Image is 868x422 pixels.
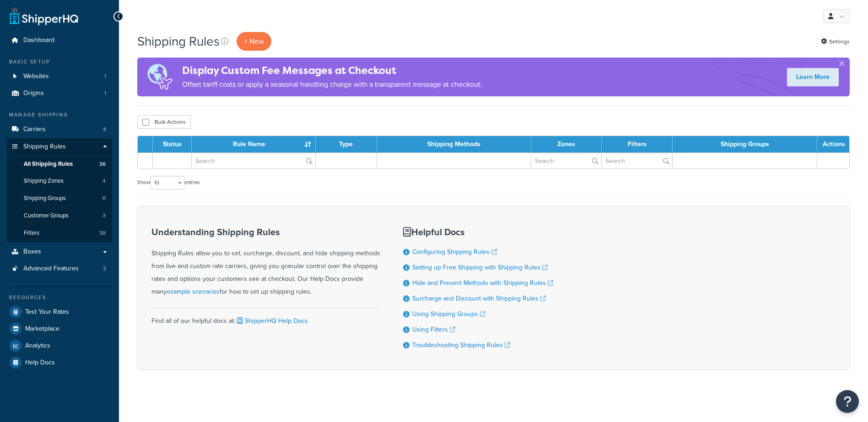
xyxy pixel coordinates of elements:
[7,225,112,242] a: Filters 38
[412,263,548,272] a: Setting up Free Shipping with Shipping Rules
[412,340,510,350] a: Troubleshooting Shipping Rules
[7,243,112,260] a: Boxes
[192,136,316,153] th: Rule Name
[7,190,112,207] a: Shipping Groups 11
[25,325,59,333] span: Marketplace
[7,85,112,102] a: Origins 1
[150,176,184,190] select: Showentries
[787,68,839,86] a: Learn More
[412,309,485,319] a: Using Shipping Groups
[24,212,69,220] span: Customer Groups
[7,354,112,371] a: Help Docs
[531,136,602,153] th: Zones
[412,247,497,257] a: Configuring Shipping Rules
[821,35,850,48] a: Settings
[151,227,380,298] div: Shipping Rules allow you to set, surcharge, discount, and hide shipping methods from live and cus...
[7,207,112,224] li: Customer Groups
[10,7,78,25] a: ShipperHQ Home
[7,338,112,354] a: Analytics
[24,160,73,168] span: All Shipping Rules
[403,227,553,237] h3: Helpful Docs
[99,160,106,168] span: 36
[23,126,46,133] span: Carriers
[316,136,377,153] th: Type
[412,278,553,288] a: Hide and Prevent Methods with Shipping Rules
[7,156,112,173] li: All Shipping Rules
[151,227,380,237] h3: Understanding Shipping Rules
[7,156,112,173] a: All Shipping Rules 36
[7,294,112,301] div: Resources
[7,207,112,224] a: Customer Groups 3
[7,85,112,102] li: Origins
[7,138,112,155] a: Shipping Rules
[102,177,106,185] span: 4
[99,229,106,237] span: 38
[602,153,672,169] input: Search
[7,190,112,207] li: Shipping Groups
[24,177,64,185] span: Shipping Zones
[7,225,112,242] li: Filters
[7,321,112,337] a: Marketplace
[167,287,220,296] a: example scenarios
[137,115,191,129] button: Bulk Actions
[103,126,106,133] span: 4
[237,32,271,51] p: + New
[531,153,601,169] input: Search
[377,136,532,153] th: Shipping Methods
[137,176,199,190] label: Show entries
[137,58,182,96] img: duties-banner-06bc72dcb5fe05cb3f9472aba00be2ae8eb53ab6f0d8bb03d382ba314ac3c341.png
[182,63,482,78] h4: Display Custom Fee Messages at Checkout
[7,173,112,190] li: Shipping Zones
[7,32,112,49] a: Dashboard
[412,294,546,303] a: Surcharge and Discount with Shipping Rules
[23,265,79,273] span: Advanced Features
[7,138,112,243] li: Shipping Rules
[7,121,112,138] a: Carriers 4
[153,136,192,153] th: Status
[7,173,112,190] a: Shipping Zones 4
[102,212,106,220] span: 3
[23,248,41,256] span: Boxes
[7,68,112,85] li: Websites
[7,58,112,66] div: Basic Setup
[25,308,69,316] span: Test Your Rates
[23,90,44,97] span: Origins
[23,143,66,151] span: Shipping Rules
[7,68,112,85] a: Websites 1
[192,153,315,169] input: Search
[602,136,673,153] th: Filters
[24,229,39,237] span: Filters
[817,136,849,153] th: Actions
[235,316,308,326] a: ShipperHQ Help Docs
[104,90,106,97] span: 1
[103,265,106,273] span: 2
[25,359,55,367] span: Help Docs
[7,260,112,277] li: Advanced Features
[23,73,49,80] span: Websites
[23,37,54,44] span: Dashboard
[7,121,112,138] li: Carriers
[24,195,66,202] span: Shipping Groups
[25,342,50,350] span: Analytics
[673,136,817,153] th: Shipping Groups
[7,260,112,277] a: Advanced Features 2
[7,111,112,119] div: Manage Shipping
[7,304,112,320] a: Test Your Rates
[836,390,859,413] button: Open Resource Center
[182,78,482,91] p: Offset tariff costs or apply a seasonal handling charge with a transparent message at checkout.
[151,307,380,327] div: Find all of our helpful docs at:
[412,325,455,334] a: Using Filters
[102,195,106,202] span: 11
[104,73,106,80] span: 1
[137,32,220,50] h1: Shipping Rules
